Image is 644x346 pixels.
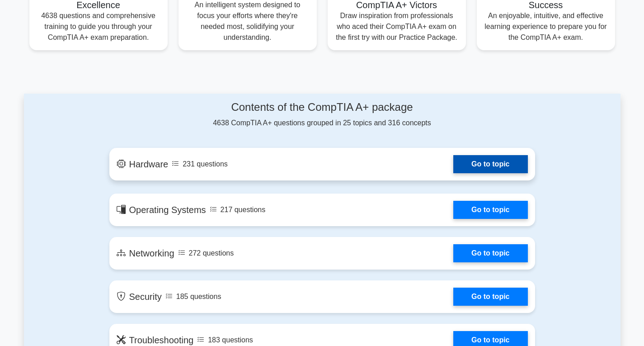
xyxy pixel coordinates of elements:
[109,101,535,128] div: 4638 CompTIA A+ questions grouped in 25 topics and 316 concepts
[335,10,459,43] p: Draw inspiration from professionals who aced their CompTIA A+ exam on the first try with our Prac...
[453,244,527,262] a: Go to topic
[484,10,608,43] p: An enjoyable, intuitive, and effective learning experience to prepare you for the CompTIA A+ exam.
[109,101,535,114] h4: Contents of the CompTIA A+ package
[453,288,527,306] a: Go to topic
[453,155,527,173] a: Go to topic
[37,10,160,43] p: 4638 questions and comprehensive training to guide you through your CompTIA A+ exam preparation.
[453,201,527,219] a: Go to topic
